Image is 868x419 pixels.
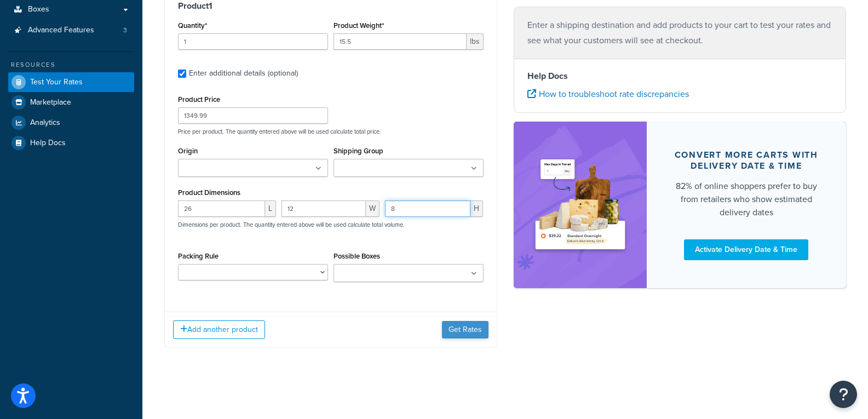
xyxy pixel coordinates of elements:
span: H [470,200,483,217]
input: 0.00 [334,33,467,50]
p: Price per product. The quantity entered above will be used calculate total price. [175,128,486,135]
div: Resources [8,60,134,70]
label: Origin [178,147,198,155]
a: Help Docs [8,133,134,153]
a: Test Your Rates [8,72,134,92]
span: W [366,200,380,217]
span: Advanced Features [28,26,94,35]
p: Enter a shipping destination and add products to your cart to test your rates and see what your c... [527,18,833,48]
label: Product Dimensions [178,188,240,197]
button: Add another product [173,320,265,339]
a: Advanced Features3 [8,20,134,41]
div: Convert more carts with delivery date & time [673,150,820,171]
input: 0.0 [178,33,328,50]
button: Open Resource Center [830,381,857,408]
a: How to troubleshoot rate discrepancies [527,88,689,100]
span: Test Your Rates [30,78,83,87]
label: Shipping Group [334,147,383,155]
label: Product Weight* [334,21,384,30]
div: Enter additional details (optional) [189,66,298,81]
a: Analytics [8,113,134,133]
img: feature-image-ddt-36eae7f7280da8017bfb280eaccd9c446f90b1fe08728e4019434db127062ab4.png [530,138,630,272]
span: 3 [123,26,127,35]
span: Boxes [28,5,49,14]
span: lbs [467,33,484,50]
input: Enter additional details (optional) [178,70,186,78]
a: Marketplace [8,93,134,112]
label: Possible Boxes [334,252,380,260]
p: Dimensions per product. The quantity entered above will be used calculate total volume. [175,221,405,228]
h4: Help Docs [527,70,833,83]
span: Marketplace [30,98,71,107]
div: 82% of online shoppers prefer to buy from retailers who show estimated delivery dates [673,180,820,219]
label: Product Price [178,95,220,104]
label: Quantity* [178,21,207,30]
span: L [265,200,276,217]
a: Activate Delivery Date & Time [684,239,808,260]
label: Packing Rule [178,252,219,260]
span: Analytics [30,118,60,128]
li: Advanced Features [8,20,134,41]
h3: Product 1 [178,1,484,12]
button: Get Rates [442,321,488,338]
span: Help Docs [30,139,66,148]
